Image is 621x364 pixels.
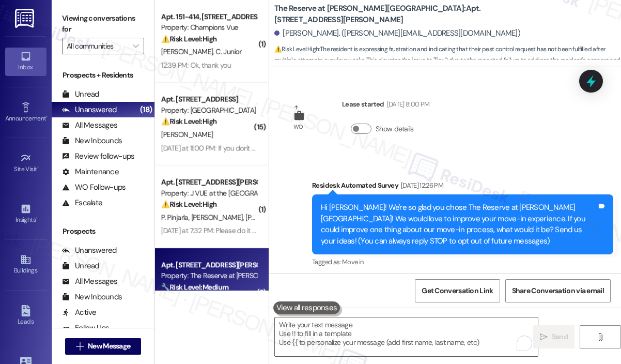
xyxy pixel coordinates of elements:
div: Property: Champions Vue [161,22,257,33]
strong: ⚠️ Risk Level: High [161,117,217,126]
strong: ⚠️ Risk Level: High [274,45,319,53]
a: Insights • [5,200,46,228]
span: Share Conversation via email [512,285,604,296]
div: 12:39 PM: Ok, thank you [161,60,231,70]
span: • [36,215,37,222]
div: Unanswered [62,245,117,256]
div: Apt. [STREET_ADDRESS][PERSON_NAME] [161,177,257,188]
span: [PERSON_NAME] [161,47,216,56]
div: [DATE] at 7:32 PM: Please do it asap [161,226,267,235]
button: New Message [65,338,142,355]
div: Property: J VUE at the [GEOGRAPHIC_DATA] [161,188,257,199]
div: Residesk Automated Survey [312,180,613,194]
div: All Messages [62,120,117,131]
label: Viewing conversations for [62,10,144,38]
div: Tagged as: [312,254,613,269]
div: Apt. 151-414, [STREET_ADDRESS] [161,11,257,22]
div: Lease started [342,99,429,113]
div: Hi [PERSON_NAME]! We're so glad you chose The Reserve at [PERSON_NAME][GEOGRAPHIC_DATA]! We would... [321,202,597,247]
div: WO Follow-ups [62,182,126,193]
a: Leads [5,302,46,330]
span: Move in [342,257,363,266]
button: Get Conversation Link [415,279,500,302]
span: [PERSON_NAME] [191,213,246,222]
strong: 🔧 Risk Level: Medium [161,282,228,292]
img: ResiDesk Logo [15,9,36,28]
div: New Inbounds [62,135,122,146]
span: C. Junior [216,47,242,56]
span: • [46,113,48,120]
div: All Messages [62,276,117,287]
div: [DATE] 8:00 PM [384,99,430,110]
div: Property: The Reserve at [PERSON_NAME][GEOGRAPHIC_DATA] [161,270,257,281]
div: [DATE] at 11:00 PM: If you don't fix it tmr, I am going to call malden police [161,143,372,153]
div: (18) [137,102,154,118]
span: New Message [88,341,130,352]
div: Escalate [62,198,102,208]
div: Unread [62,261,99,271]
input: All communities [67,38,128,54]
div: Unread [62,89,99,100]
button: Share Conversation via email [505,279,611,302]
div: [PERSON_NAME]. ([PERSON_NAME][EMAIL_ADDRESS][DOMAIN_NAME]) [274,28,520,39]
div: Apt. [STREET_ADDRESS] [161,94,257,105]
div: Prospects + Residents [52,70,154,81]
div: Property: [GEOGRAPHIC_DATA] [161,105,257,116]
div: Review follow-ups [62,151,134,162]
div: Apt. [STREET_ADDRESS][PERSON_NAME] [161,260,257,270]
span: Send [552,331,568,342]
span: [PERSON_NAME] [161,130,213,139]
i:  [76,342,84,351]
strong: ⚠️ Risk Level: High [161,200,217,209]
span: : The resident is expressing frustration and indicating that their pest control request has not b... [274,44,621,77]
div: Prospects [52,226,154,237]
button: Send [533,325,575,348]
textarea: To enrich screen reader interactions, please activate Accessibility in Grammarly extension settings [275,317,538,356]
span: • [37,164,39,171]
label: Show details [376,124,414,134]
a: Buildings [5,251,46,279]
div: Follow Ups [62,323,110,333]
div: Maintenance [62,166,119,177]
i:  [596,333,604,341]
i:  [133,42,138,50]
b: The Reserve at [PERSON_NAME][GEOGRAPHIC_DATA]: Apt. [STREET_ADDRESS][PERSON_NAME] [274,3,481,25]
i:  [540,333,548,341]
div: Active [62,307,97,318]
div: WO [293,122,303,132]
div: New Inbounds [62,292,122,302]
span: P. Pinjarla [161,213,191,222]
div: [DATE] 12:26 PM [398,180,443,191]
strong: ⚠️ Risk Level: High [161,34,217,43]
div: Unanswered [62,104,117,115]
span: [PERSON_NAME] [245,213,297,222]
span: Get Conversation Link [422,285,493,296]
a: Inbox [5,48,46,75]
a: Site Visit • [5,149,46,177]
